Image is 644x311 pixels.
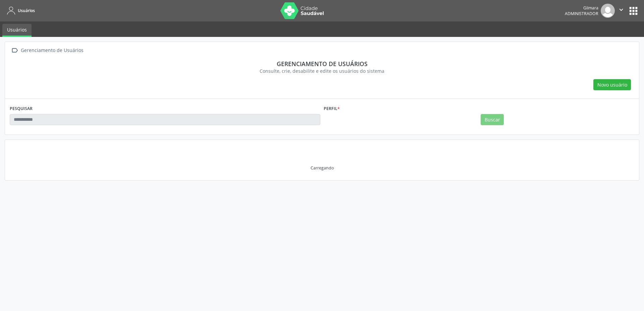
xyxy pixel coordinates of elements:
[593,79,631,91] button: Novo usuário
[601,4,615,18] img: img
[597,81,627,88] span: Novo usuário
[565,11,598,16] span: Administrador
[5,5,35,16] a: Usuários
[628,5,639,17] button: apps
[565,5,598,11] div: Gilmara
[19,46,85,55] div: Gerenciamento de Usuários
[615,4,628,18] button: 
[14,60,630,67] div: Gerenciamento de usuários
[10,104,33,114] label: PESQUISAR
[618,6,625,13] i: 
[311,165,334,171] div: Carregando
[481,114,504,125] button: Buscar
[18,8,35,13] span: Usuários
[10,46,85,55] a:  Gerenciamento de Usuários
[10,46,19,55] i: 
[2,24,32,37] a: Usuários
[14,67,630,74] div: Consulte, crie, desabilite e edite os usuários do sistema
[324,104,340,114] label: Perfil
